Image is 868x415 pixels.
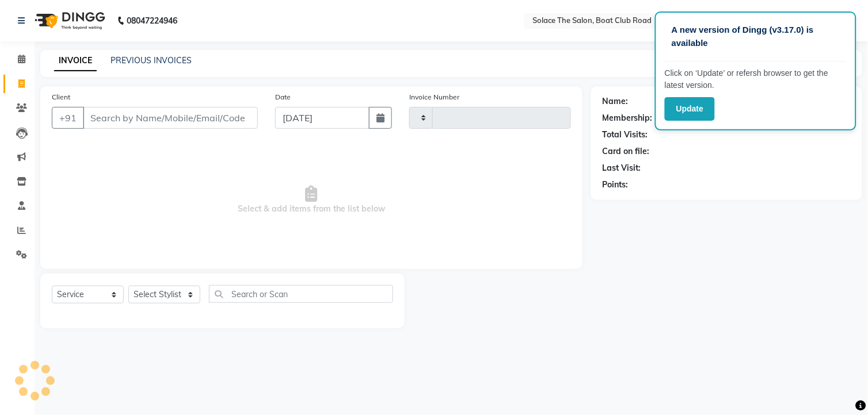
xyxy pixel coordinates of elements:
img: logo [29,5,108,37]
p: Click on ‘Update’ or refersh browser to get the latest version. [665,67,847,91]
p: A new version of Dingg (v3.17.0) is available [672,24,840,49]
label: Invoice Number [409,92,459,102]
button: +91 [52,107,84,129]
input: Search by Name/Mobile/Email/Code [83,107,258,129]
div: Points: [603,179,629,191]
div: Last Visit: [603,162,641,174]
div: Membership: [603,112,653,124]
input: Search or Scan [209,285,393,303]
button: Update [665,97,715,121]
label: Date [275,92,291,102]
div: Card on file: [603,145,650,157]
b: 08047224946 [127,5,177,37]
label: Client [52,92,70,102]
div: Name: [603,95,629,107]
div: Total Visits: [603,129,648,141]
a: PREVIOUS INVOICES [111,55,192,66]
span: Select & add items from the list below [52,143,571,258]
a: INVOICE [54,51,97,71]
